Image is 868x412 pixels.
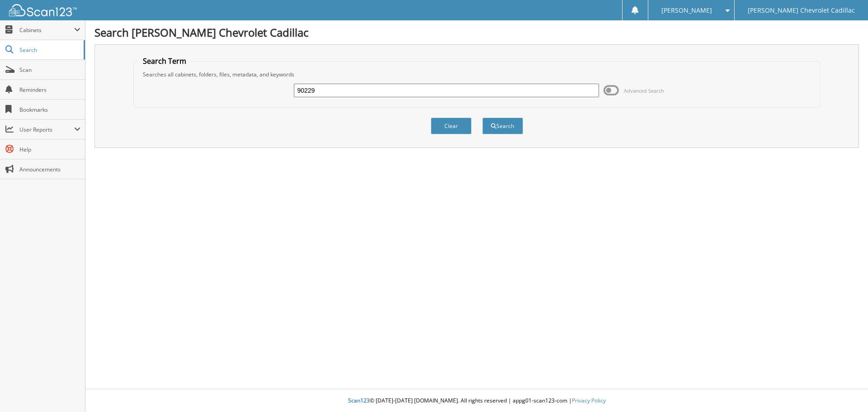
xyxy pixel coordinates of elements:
[572,397,606,404] a: Privacy Policy
[823,369,868,412] iframe: Chat Widget
[482,118,523,134] button: Search
[19,86,80,94] span: Reminders
[19,146,80,153] span: Help
[19,66,80,74] span: Scan
[19,126,74,133] span: User Reports
[19,166,80,173] span: Announcements
[19,46,79,54] span: Search
[19,26,74,34] span: Cabinets
[661,8,712,13] span: [PERSON_NAME]
[624,87,664,94] span: Advanced Search
[748,8,855,13] span: [PERSON_NAME] Chevrolet Cadillac
[138,56,191,66] legend: Search Term
[9,4,77,16] img: scan123-logo-white.svg
[348,397,370,404] span: Scan123
[431,118,472,134] button: Clear
[138,71,816,78] div: Searches all cabinets, folders, files, metadata, and keywords
[85,390,868,412] div: © [DATE]-[DATE] [DOMAIN_NAME]. All rights reserved | appg01-scan123-com |
[94,25,859,40] h1: Search [PERSON_NAME] Chevrolet Cadillac
[19,106,80,114] span: Bookmarks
